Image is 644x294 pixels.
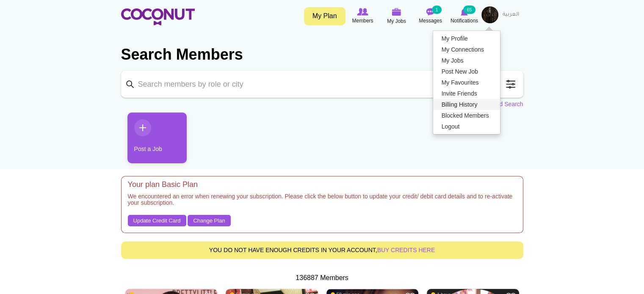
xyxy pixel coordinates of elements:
[128,215,186,227] a: Update Credit Card
[448,6,481,26] a: Notifications Notifications 65
[426,8,435,16] img: Messages
[188,215,230,227] a: Change Plan
[128,181,517,189] h4: Your plan Basic Plan
[121,44,523,65] h2: Search Members
[352,16,373,25] span: Members
[498,6,523,23] a: العربية
[419,16,442,25] span: Messages
[433,77,500,88] a: My Favourites
[433,88,500,99] a: Invite Friends
[433,44,500,55] a: My Connections
[451,16,478,25] span: Notifications
[387,17,406,25] span: My Jobs
[377,247,435,253] a: buy credits here
[304,7,345,25] a: My Plan
[380,6,414,26] a: My Jobs My Jobs
[128,193,517,211] h5: We encountered an error when renewing your subscription. Please click the below button to update ...
[433,99,500,110] a: Billing History
[121,273,523,283] div: 136887 Members
[346,6,380,26] a: Browse Members Members
[414,6,448,26] a: Messages Messages 1
[121,71,523,98] input: Search members by role or city
[433,66,500,77] a: Post New Job
[121,113,180,170] li: 1 / 1
[357,8,368,16] img: Browse Members
[433,33,500,44] a: My Profile
[461,8,468,16] img: Notifications
[392,8,401,16] img: My Jobs
[127,113,187,163] a: Post a Job
[463,5,475,14] small: 65
[433,110,500,121] a: Blocked Members
[433,55,500,66] a: My Jobs
[433,121,500,132] a: Logout
[121,8,195,25] img: Home
[128,247,517,253] h5: You do not have enough credits in your account,
[432,5,441,14] small: 1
